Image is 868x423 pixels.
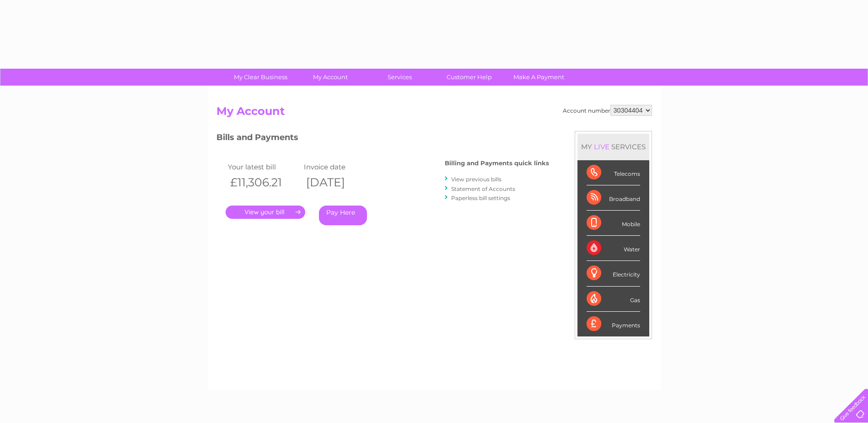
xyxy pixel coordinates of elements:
[216,131,549,147] h3: Bills and Payments
[587,236,640,261] div: Water
[302,173,377,192] th: [DATE]
[587,287,640,312] div: Gas
[587,261,640,286] div: Electricity
[445,160,549,167] h4: Billing and Payments quick links
[431,69,507,86] a: Customer Help
[362,69,437,86] a: Services
[451,176,501,183] a: View previous bills
[592,142,611,151] div: LIVE
[451,195,510,201] a: Paperless bill settings
[226,173,302,192] th: £11,306.21
[319,206,367,225] a: Pay Here
[226,161,302,173] td: Your latest bill
[501,69,577,86] a: Make A Payment
[587,160,640,185] div: Telecoms
[587,312,640,336] div: Payments
[587,211,640,236] div: Mobile
[216,105,652,122] h2: My Account
[587,185,640,211] div: Broadband
[451,185,515,192] a: Statement of Accounts
[563,105,652,116] div: Account number
[223,69,298,86] a: My Clear Business
[226,206,305,219] a: .
[302,161,377,173] td: Invoice date
[292,69,368,86] a: My Account
[577,134,649,160] div: MY SERVICES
